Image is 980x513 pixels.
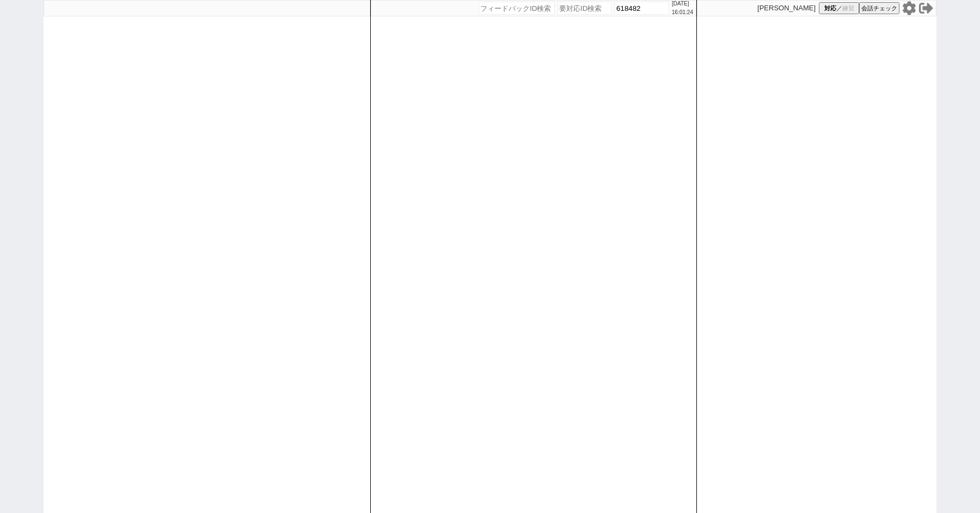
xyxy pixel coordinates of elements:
input: 要対応ID検索 [558,2,612,15]
span: 練習 [842,4,854,13]
input: フィードバックID検索 [479,2,555,15]
button: 会話チェック [859,2,899,14]
span: 会話チェック [861,4,897,13]
p: [PERSON_NAME] [757,4,816,13]
p: 16:01:24 [672,8,693,17]
button: 対応／練習 [819,2,859,14]
input: お客様ID検索 [615,2,669,15]
span: 対応 [824,4,836,13]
